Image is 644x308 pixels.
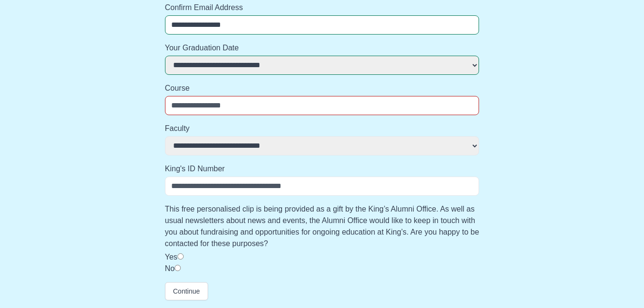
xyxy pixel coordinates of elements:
label: Yes [165,253,177,261]
button: Continue [165,282,208,300]
label: No [165,264,175,272]
label: Faculty [165,123,480,134]
label: King's ID Number [165,163,480,175]
label: Your Graduation Date [165,42,480,54]
label: Course [165,83,480,94]
label: Confirm Email Address [165,2,480,13]
label: This free personalised clip is being provided as a gift by the King’s Alumni Office. As well as u... [165,203,480,249]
